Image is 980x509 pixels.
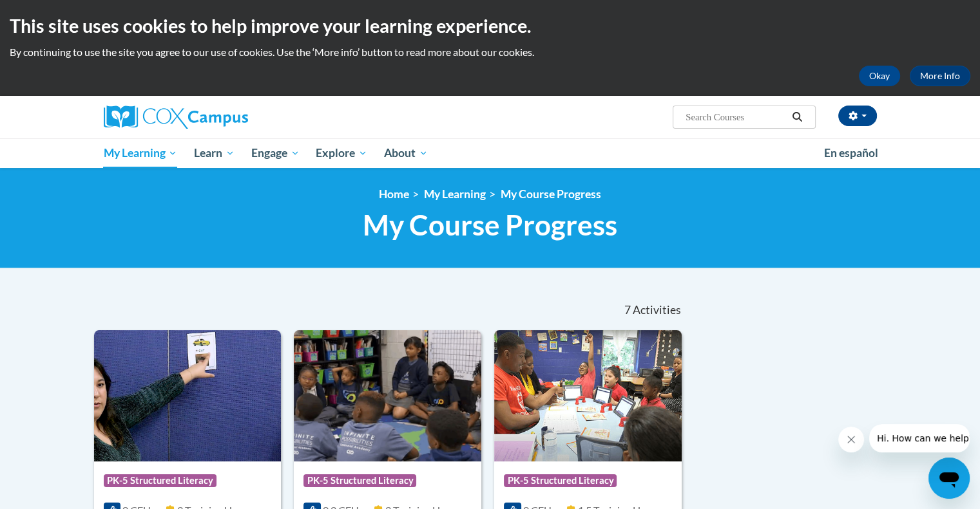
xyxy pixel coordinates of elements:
[869,424,970,452] iframe: Message from company
[103,145,177,161] span: My Learning
[384,145,428,161] span: About
[104,106,248,129] img: Cox Campus
[104,474,216,487] span: PK-5 Structured Literacy
[379,187,409,201] a: Home
[787,109,807,125] button: Search
[928,458,970,499] iframe: Button to launch messaging window
[504,474,617,487] span: PK-5 Structured Literacy
[816,140,887,167] a: En español
[633,303,681,317] span: Activities
[104,106,349,129] a: Cox Campus
[376,138,436,168] a: About
[824,146,878,160] span: En español
[10,13,970,39] h2: This site uses cookies to help improve your learning experience.
[251,145,300,161] span: Engage
[424,187,486,201] a: My Learning
[838,427,864,452] iframe: Close message
[243,138,308,168] a: Engage
[494,330,682,461] img: Course Logo
[307,138,376,168] a: Explore
[316,145,367,161] span: Explore
[303,474,416,487] span: PK-5 Structured Literacy
[84,138,896,168] div: Main menu
[684,109,787,125] input: Search Courses
[363,208,617,242] span: My Course Progress
[194,145,235,161] span: Learn
[10,45,970,59] p: By continuing to use the site you agree to our use of cookies. Use the ‘More info’ button to read...
[95,138,186,168] a: My Learning
[910,66,970,86] a: More Info
[838,106,877,126] button: Account Settings
[624,303,630,317] span: 7
[294,330,481,461] img: Course Logo
[8,9,104,19] span: Hi. How can we help?
[186,138,243,168] a: Learn
[859,66,900,86] button: Okay
[501,187,601,201] a: My Course Progress
[94,330,282,461] img: Course Logo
